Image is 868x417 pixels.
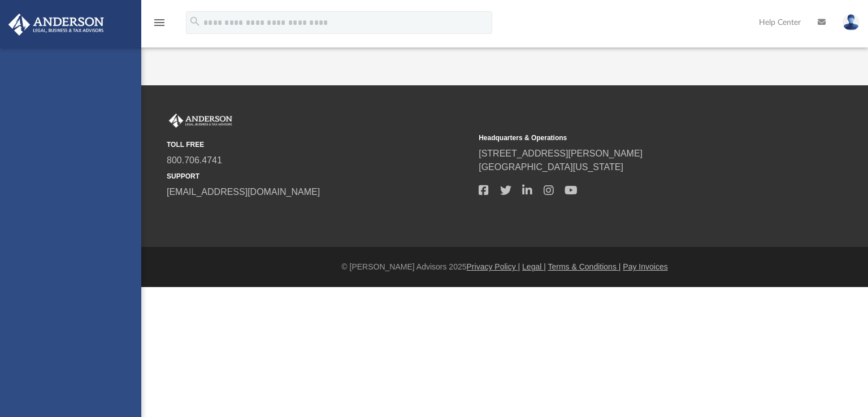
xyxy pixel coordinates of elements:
[467,262,520,271] a: Privacy Policy |
[153,16,166,29] i: menu
[167,140,471,150] small: TOLL FREE
[522,262,546,271] a: Legal |
[189,15,201,28] i: search
[479,149,643,158] a: [STREET_ADDRESS][PERSON_NAME]
[479,162,623,172] a: [GEOGRAPHIC_DATA][US_STATE]
[548,262,621,271] a: Terms & Conditions |
[167,187,320,197] a: [EMAIL_ADDRESS][DOMAIN_NAME]
[5,14,107,36] img: Anderson Advisors Platinum Portal
[167,114,235,128] img: Anderson Advisors Platinum Portal
[141,261,868,273] div: © [PERSON_NAME] Advisors 2025
[167,171,471,181] small: SUPPORT
[167,155,222,165] a: 800.706.4741
[843,14,860,31] img: User Pic
[153,21,166,29] a: menu
[623,262,667,271] a: Pay Invoices
[479,133,783,143] small: Headquarters & Operations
